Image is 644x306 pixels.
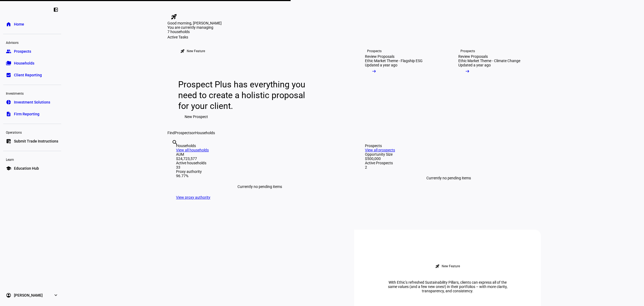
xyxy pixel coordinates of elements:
div: Good morning, [PERSON_NAME] [167,21,541,25]
span: Prospects [14,49,31,54]
span: Households [14,61,34,66]
div: Active Tasks [167,35,541,39]
div: Active Prospects [365,161,532,165]
span: Prospects [175,131,192,135]
span: Education Hub [14,166,39,171]
div: 7 households [167,30,221,35]
span: Home [14,22,24,27]
div: AUM [176,152,343,156]
mat-icon: rocket_launch [171,13,177,20]
eth-mat-symbol: home [6,22,11,27]
a: View all prospects [365,148,395,152]
div: Updated a year ago [458,63,491,67]
mat-icon: rocket_launch [435,264,440,268]
div: 2 [365,165,532,169]
span: Investment Solutions [14,99,50,105]
div: Updated a year ago [365,63,397,67]
eth-mat-symbol: folder_copy [6,61,11,66]
div: Currently no pending items [365,169,532,187]
span: Submit Trade Instructions [14,138,58,144]
eth-mat-symbol: bid_landscape [6,72,11,78]
div: Proxy authority [176,169,343,174]
span: Client Reporting [14,72,42,78]
div: New Feature [442,264,460,268]
eth-mat-symbol: pie_chart [6,99,11,105]
div: Ethic Market Theme - Climate Change [458,59,520,63]
button: New Prospect [178,111,214,122]
div: 33 [176,165,343,169]
a: View proxy authority [176,195,210,200]
a: descriptionFirm Reporting [3,109,61,119]
div: Households [176,144,343,148]
div: Learn [3,155,61,163]
div: Active households [176,161,343,165]
div: Currently no pending items [176,178,343,195]
div: With Ethic’s refreshed Sustainability Pillars, clients can express all of the same values (and a ... [380,280,515,293]
div: $500,000 [365,156,532,161]
a: pie_chartInvestment Solutions [3,97,61,108]
span: New Prospect [185,111,208,122]
mat-icon: rocket_launch [180,49,185,53]
div: Advisors [3,38,61,46]
div: Prospect Plus has everything you need to create a holistic proposal for your client. [178,79,310,111]
a: folder_copyHouseholds [3,58,61,69]
input: Enter name of prospect or household [172,147,173,153]
div: $24,723,577 [176,156,343,161]
eth-mat-symbol: list_alt_add [6,138,11,144]
div: Prospects [365,144,532,148]
span: Firm Reporting [14,111,39,117]
a: groupProspects [3,46,61,57]
div: Opportunity Size [365,152,532,156]
eth-mat-symbol: left_panel_close [53,7,58,12]
mat-icon: arrow_right_alt [371,69,377,74]
a: homeHome [3,19,61,30]
span: [PERSON_NAME] [14,293,43,298]
eth-mat-symbol: school [6,166,11,171]
div: New Feature [187,49,205,53]
div: Ethic Market Theme - Flagship ESG [365,59,423,63]
a: ProspectsReview ProposalsEthic Market Theme - Climate ChangeUpdated a year ago [450,39,539,131]
eth-mat-symbol: group [6,49,11,54]
div: Review Proposals [458,54,488,59]
div: Prospects [460,49,475,53]
eth-mat-symbol: expand_more [53,293,58,298]
span: Households [195,131,215,135]
a: bid_landscapeClient Reporting [3,70,61,80]
a: View all households [176,148,209,152]
a: ProspectsReview ProposalsEthic Market Theme - Flagship ESGUpdated a year ago [356,39,445,131]
div: Operations [3,128,61,136]
eth-mat-symbol: account_circle [6,293,11,298]
div: Investments [3,89,61,97]
div: 96.77% [176,174,343,178]
mat-icon: search [172,139,178,146]
div: Review Proposals [365,54,394,59]
mat-icon: arrow_right_alt [465,69,470,74]
div: Find or [167,131,541,135]
span: You are currently managing [167,25,213,30]
eth-mat-symbol: description [6,111,11,117]
div: Prospects [367,49,382,53]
